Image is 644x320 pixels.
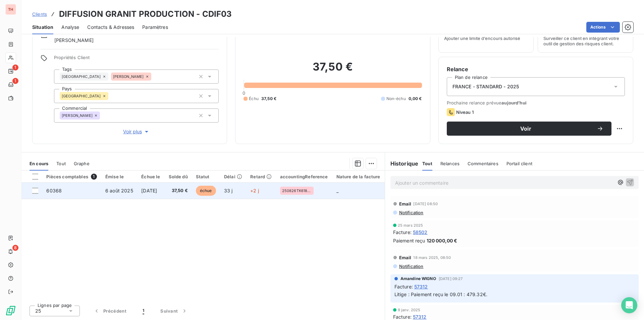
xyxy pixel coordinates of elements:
[543,36,628,46] span: Surveiller ce client en intégrant votre outil de gestion des risques client.
[32,11,47,17] span: Clients
[87,24,134,31] span: Contacts & Adresses
[506,161,532,166] span: Portail client
[168,187,188,194] span: 37,50 €
[151,74,157,80] input: Ajouter une valeur
[249,96,259,102] span: Échu
[413,229,428,236] span: 58502
[394,291,487,297] span: Litige : Paiement reçu le 09.01 : 479.32€.
[280,174,328,179] div: accountingReference
[196,174,216,179] div: Statut
[501,100,527,105] span: aujourd’hui
[447,65,625,73] h6: Relance
[409,96,422,102] span: 0,00 €
[54,37,94,44] span: [PERSON_NAME]
[427,237,458,244] span: 120 000,00 €
[468,161,498,166] span: Commentaires
[61,24,79,31] span: Analyse
[85,304,135,318] button: Précédent
[168,174,188,179] div: Solde dû
[12,78,18,84] span: 1
[152,304,196,318] button: Suivant
[385,159,419,168] h6: Historique
[54,55,219,64] span: Propriétés Client
[224,174,242,179] div: Délai
[422,161,432,166] span: Tout
[196,186,216,196] span: échue
[32,24,53,31] span: Situation
[398,223,423,227] span: 25 mars 2025
[108,93,114,99] input: Ajouter une valeur
[414,283,428,290] span: 57312
[456,109,474,115] span: Niveau 1
[250,188,259,193] span: +2 j
[224,188,233,193] span: 33 j
[444,36,520,41] span: Ajouter une limite d’encours autorisé
[12,245,18,251] span: 8
[439,277,463,281] span: [DATE] 09:27
[398,210,424,215] span: Notification
[386,96,406,102] span: Non-échu
[105,174,133,179] div: Émise le
[243,90,245,96] span: 0
[35,308,41,314] span: 25
[123,128,150,135] span: Voir plus
[398,308,421,312] span: 9 janv. 2025
[56,161,66,166] span: Tout
[100,112,105,119] input: Ajouter une valeur
[398,264,424,269] span: Notification
[393,237,425,244] span: Paiement reçu
[59,8,232,20] h3: DIFFUSION GRANIT PRODUCTION - CDIF03
[5,4,16,15] div: TH
[54,128,219,135] button: Voir plus
[113,75,144,79] span: [PERSON_NAME]
[142,24,168,31] span: Paramètres
[413,202,438,206] span: [DATE] 08:50
[135,304,152,318] button: 1
[30,161,48,166] span: En cours
[399,255,412,260] span: Email
[32,11,47,17] a: Clients
[46,174,97,180] div: Pièces comptables
[452,83,519,90] span: FRANCE - STANDARD - 2025
[141,174,160,179] div: Échue le
[413,256,451,260] span: 18 mars 2025, 08:50
[143,308,144,314] span: 1
[62,113,93,118] span: [PERSON_NAME]
[91,174,97,180] span: 1
[62,75,101,79] span: [GEOGRAPHIC_DATA]
[393,229,412,236] span: Facture :
[621,297,637,313] div: Open Intercom Messenger
[447,100,625,105] span: Prochaine relance prévue
[447,122,611,136] button: Voir
[455,126,597,131] span: Voir
[46,188,62,193] span: 60368
[394,283,413,290] span: Facture :
[399,201,412,207] span: Email
[105,188,133,193] span: 6 août 2025
[440,161,460,166] span: Relances
[5,305,16,316] img: Logo LeanPay
[400,276,436,282] span: Amandine WIGNO
[62,94,101,98] span: [GEOGRAPHIC_DATA]
[74,161,90,166] span: Graphe
[586,22,620,33] button: Actions
[261,96,276,102] span: 37,50 €
[244,60,422,80] h2: 37,50 €
[141,188,157,193] span: [DATE]
[250,174,272,179] div: Retard
[336,174,381,179] div: Nature de la facture
[282,189,312,193] span: 250826TK61866AW
[12,64,18,71] span: 1
[336,188,338,193] span: _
